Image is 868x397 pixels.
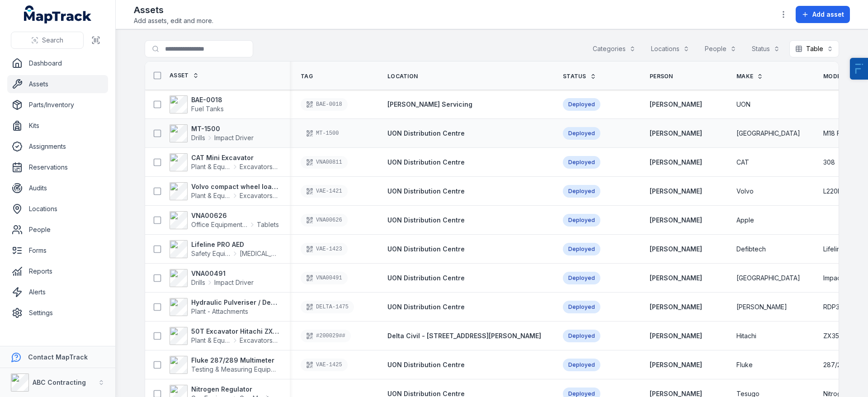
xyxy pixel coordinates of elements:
a: [PERSON_NAME] [650,216,702,225]
button: People [699,40,742,57]
span: Make [736,73,753,80]
a: Hydraulic Pulveriser / Demolition ShearPlant - Attachments [170,298,279,316]
span: UON Distribution Centre [387,158,465,166]
a: Delta Civil - [STREET_ADDRESS][PERSON_NAME] [387,331,541,340]
span: [PERSON_NAME] [736,302,787,312]
span: Impact Driver [823,274,863,283]
button: Status [746,40,786,57]
span: UON Distribution Centre [387,274,465,282]
span: Safety Equipment [191,249,231,258]
span: Add assets, edit and more. [134,16,213,25]
span: Tablets [257,220,279,229]
a: BAE-0018Fuel Tanks [170,95,224,113]
a: 50T Excavator Hitachi ZX350Plant & EquipmentExcavators & Plant [170,327,279,345]
span: Person [650,73,673,80]
strong: BAE-0018 [191,95,224,104]
span: [GEOGRAPHIC_DATA] [736,129,800,138]
a: People [7,221,108,239]
a: Locations [7,200,108,218]
strong: Fluke 287/289 Multimeter [191,356,279,365]
span: ZX350 [823,331,843,340]
a: Reservations [7,158,108,176]
span: Drills [191,133,205,142]
strong: Nitrogen Regulator [191,385,279,394]
span: 308 [823,158,835,167]
span: Fluke [736,360,753,369]
a: [PERSON_NAME] [650,100,702,109]
a: UON Distribution Centre [387,360,465,369]
div: Deployed [563,127,600,140]
span: Model [823,73,844,80]
span: Excavators & Plant [240,191,279,200]
strong: VNA00491 [191,269,254,278]
strong: Hydraulic Pulveriser / Demolition Shear [191,298,279,307]
div: VAE-1421 [301,185,348,198]
a: Asset [170,72,199,79]
div: Deployed [563,156,600,169]
button: Categories [587,40,642,57]
a: [PERSON_NAME] [650,129,702,138]
a: [PERSON_NAME] [650,274,702,283]
button: Locations [645,40,695,57]
div: Deployed [563,98,600,111]
span: UON Distribution Centre [387,303,465,311]
span: Testing & Measuring Equipment [191,365,285,373]
strong: Contact MapTrack [28,353,88,361]
span: Hitachi [736,331,756,340]
span: Drills [191,278,205,287]
a: UON Distribution Centre [387,187,465,196]
span: Defibtech [736,245,766,254]
button: Add asset [796,6,850,23]
span: UON Distribution Centre [387,216,465,224]
a: VNA00491DrillsImpact Driver [170,269,254,287]
span: Volvo [736,187,754,196]
span: Tag [301,73,313,80]
div: VAE-1423 [301,243,348,255]
div: #200029## [301,330,351,342]
span: Delta Civil - [STREET_ADDRESS][PERSON_NAME] [387,332,541,340]
button: Search [11,32,84,49]
span: Office Equipment & IT [191,220,248,229]
span: 287/289 [823,360,849,369]
a: Reports [7,262,108,280]
a: Volvo compact wheel loaderPlant & EquipmentExcavators & Plant [170,182,279,200]
a: Alerts [7,283,108,301]
span: Status [563,73,586,80]
div: VNA00491 [301,272,348,284]
strong: Lifeline PRO AED [191,240,279,249]
a: [PERSON_NAME] [650,331,702,340]
div: Deployed [563,330,600,342]
span: Search [42,36,63,45]
a: [PERSON_NAME] [650,302,702,312]
strong: Volvo compact wheel loader [191,182,279,191]
a: Kits [7,117,108,135]
a: Settings [7,304,108,322]
a: MapTrack [24,5,92,24]
a: UON Distribution Centre [387,216,465,225]
a: [PERSON_NAME] [650,360,702,369]
span: Plant & Equipment [191,162,231,171]
span: Location [387,73,418,80]
strong: [PERSON_NAME] [650,158,702,167]
a: UON Distribution Centre [387,158,465,167]
a: CAT Mini ExcavatorPlant & EquipmentExcavators & Plant [170,153,279,171]
div: Deployed [563,185,600,198]
span: UON Distribution Centre [387,187,465,195]
a: [PERSON_NAME] Servicing [387,100,472,109]
span: RDP32 [823,302,843,312]
span: [PERSON_NAME] Servicing [387,100,472,108]
span: [GEOGRAPHIC_DATA] [736,274,800,283]
a: [PERSON_NAME] [650,245,702,254]
h2: Assets [134,4,213,16]
span: [MEDICAL_DATA] [240,249,279,258]
a: Fluke 287/289 MultimeterTesting & Measuring Equipment [170,356,279,374]
a: Model [823,73,854,80]
a: Assets [7,75,108,93]
span: Excavators & Plant [240,336,279,345]
div: Deployed [563,301,600,313]
strong: MT-1500 [191,124,254,133]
